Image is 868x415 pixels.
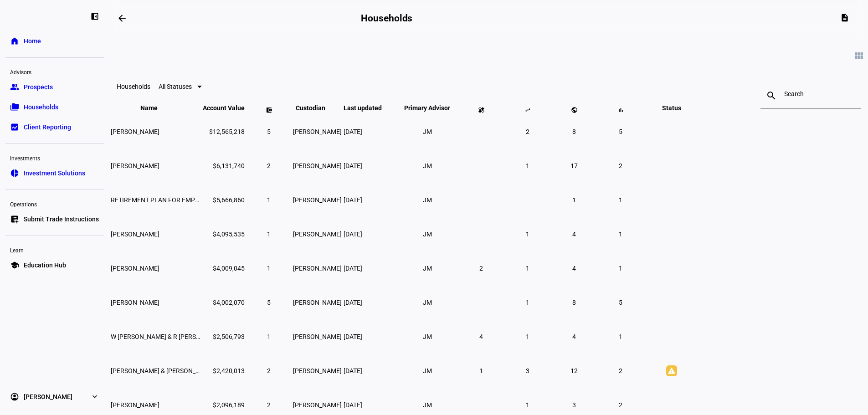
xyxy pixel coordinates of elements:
[344,104,395,112] span: Last updated
[159,83,192,90] span: All Statuses
[344,333,362,340] span: [DATE]
[419,192,436,208] li: JM
[5,243,104,256] div: Learn
[619,299,622,306] span: 5
[267,367,271,374] span: 2
[619,333,622,340] span: 1
[293,299,342,306] span: [PERSON_NAME]
[344,196,362,204] span: [DATE]
[655,104,688,112] span: Status
[10,123,19,132] eth-mat-symbol: bid_landscape
[117,13,128,24] mat-icon: arrow_backwards
[267,401,271,409] span: 2
[479,367,483,374] span: 1
[526,231,529,238] span: 1
[526,367,529,374] span: 3
[419,123,436,140] li: JM
[344,299,362,306] span: [DATE]
[572,299,576,306] span: 8
[24,169,85,178] span: Investment Solutions
[853,50,864,61] mat-icon: view_module
[24,215,99,224] span: Submit Trade Instructions
[111,299,159,306] span: Krista H Mendelsohn
[140,104,171,112] span: Name
[10,102,19,112] eth-mat-symbol: folder_copy
[361,13,412,24] h2: Households
[10,82,19,92] eth-mat-symbol: group
[267,333,271,340] span: 1
[90,392,99,401] eth-mat-symbol: expand_more
[24,261,66,270] span: Education Hub
[202,354,245,387] td: $2,420,013
[570,367,578,374] span: 12
[5,164,104,182] a: pie_chartInvestment Solutions
[111,265,159,272] span: Kesa Kivel
[344,265,362,272] span: [DATE]
[24,102,58,112] span: Households
[90,12,99,21] eth-mat-symbol: left_panel_close
[111,162,159,169] span: Peter Kreps
[10,36,19,46] eth-mat-symbol: home
[526,128,529,135] span: 2
[111,231,159,238] span: Averie D Cohen
[293,231,342,238] span: [PERSON_NAME]
[570,162,578,169] span: 17
[572,128,576,135] span: 8
[267,162,271,169] span: 2
[5,151,104,164] div: Investments
[5,65,104,78] div: Advisors
[267,231,271,238] span: 1
[5,98,104,116] a: folder_copyHouseholds
[111,128,159,135] span: Cathy R. Kornblith
[619,367,622,374] span: 2
[203,104,245,112] span: Account Value
[344,401,362,409] span: [DATE]
[202,286,245,319] td: $4,002,070
[619,128,622,135] span: 5
[784,90,837,97] input: Search
[419,328,436,345] li: JM
[24,123,71,132] span: Client Reporting
[293,196,342,204] span: [PERSON_NAME]
[397,104,457,112] span: Primary Advisor
[10,215,19,224] eth-mat-symbol: list_alt_add
[666,365,677,376] mat-icon: warning
[419,363,436,379] li: JM
[619,162,622,169] span: 2
[344,128,362,135] span: [DATE]
[293,128,342,135] span: [PERSON_NAME]
[479,333,483,340] span: 4
[293,367,342,374] span: [PERSON_NAME]
[293,333,342,340] span: [PERSON_NAME]
[419,294,436,311] li: JM
[10,261,19,270] eth-mat-symbol: school
[293,265,342,272] span: [PERSON_NAME]
[419,260,436,277] li: JM
[419,158,436,174] li: JM
[344,231,362,238] span: [DATE]
[344,162,362,169] span: [DATE]
[293,162,342,169] span: [PERSON_NAME]
[24,392,72,401] span: [PERSON_NAME]
[572,333,576,340] span: 4
[293,401,342,409] span: [PERSON_NAME]
[572,196,576,204] span: 1
[760,90,782,101] mat-icon: search
[267,128,271,135] span: 5
[111,367,215,374] span: J Koopman & J Koopman
[419,226,436,242] li: JM
[344,367,362,374] span: [DATE]
[526,299,529,306] span: 1
[526,162,529,169] span: 1
[526,333,529,340] span: 1
[267,265,271,272] span: 1
[5,32,104,50] a: homeHome
[526,265,529,272] span: 1
[840,13,849,22] mat-icon: description
[117,83,150,90] eth-data-table-title: Households
[619,196,622,204] span: 1
[5,197,104,210] div: Operations
[619,231,622,238] span: 1
[5,118,104,136] a: bid_landscapeClient Reporting
[202,320,245,353] td: $2,506,793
